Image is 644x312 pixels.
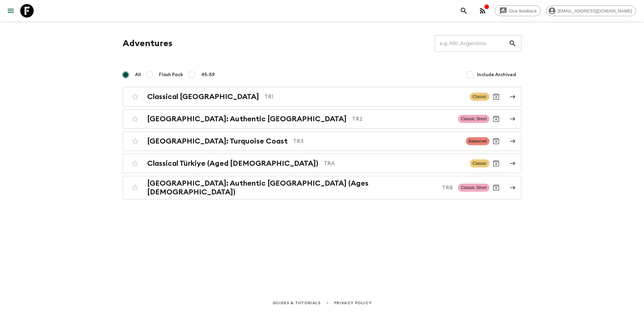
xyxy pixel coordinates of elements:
h2: Classical [GEOGRAPHIC_DATA] [147,92,259,101]
button: Archive [489,181,503,194]
a: Classical Türkiye (Aged [DEMOGRAPHIC_DATA])TRAClassicArchive [123,154,521,173]
a: [GEOGRAPHIC_DATA]: Authentic [GEOGRAPHIC_DATA]TR2Classic ShortArchive [123,109,521,129]
a: Give feedback [495,5,541,16]
h2: [GEOGRAPHIC_DATA]: Authentic [GEOGRAPHIC_DATA] (Ages [DEMOGRAPHIC_DATA]) [147,179,437,196]
a: Privacy Policy [334,299,372,307]
span: Classic Short [458,184,489,192]
h2: [GEOGRAPHIC_DATA]: Turquoise Coast [147,137,288,146]
span: Balanced [466,137,489,145]
p: TR3 [293,137,460,145]
button: Archive [489,134,503,148]
p: TRA [324,159,464,167]
p: TRB [442,184,453,192]
span: All [135,71,141,78]
button: Archive [489,112,503,126]
button: search adventures [457,4,471,18]
h1: Adventures [123,37,172,50]
a: [GEOGRAPHIC_DATA]: Authentic [GEOGRAPHIC_DATA] (Ages [DEMOGRAPHIC_DATA])TRBClassic ShortArchive [123,176,521,199]
h2: [GEOGRAPHIC_DATA]: Authentic [GEOGRAPHIC_DATA] [147,115,347,123]
span: Include Archived [477,71,516,78]
span: Flash Pack [159,71,183,78]
a: Classical [GEOGRAPHIC_DATA]TR1ClassicArchive [123,87,521,106]
span: [EMAIL_ADDRESS][DOMAIN_NAME] [554,8,636,13]
button: Archive [489,90,503,103]
button: Archive [489,157,503,170]
button: menu [4,4,18,18]
div: [EMAIL_ADDRESS][DOMAIN_NAME] [546,5,636,16]
input: e.g. AR1, Argentina [435,34,509,53]
a: Guides & Tutorials [272,299,321,307]
span: Classic [470,93,489,101]
span: Classic [470,159,489,167]
p: TR1 [264,93,464,101]
p: TR2 [352,115,453,123]
span: Give feedback [505,8,541,13]
span: 45-59 [201,71,215,78]
h2: Classical Türkiye (Aged [DEMOGRAPHIC_DATA]) [147,159,318,168]
span: Classic Short [458,115,489,123]
a: [GEOGRAPHIC_DATA]: Turquoise CoastTR3BalancedArchive [123,131,521,151]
